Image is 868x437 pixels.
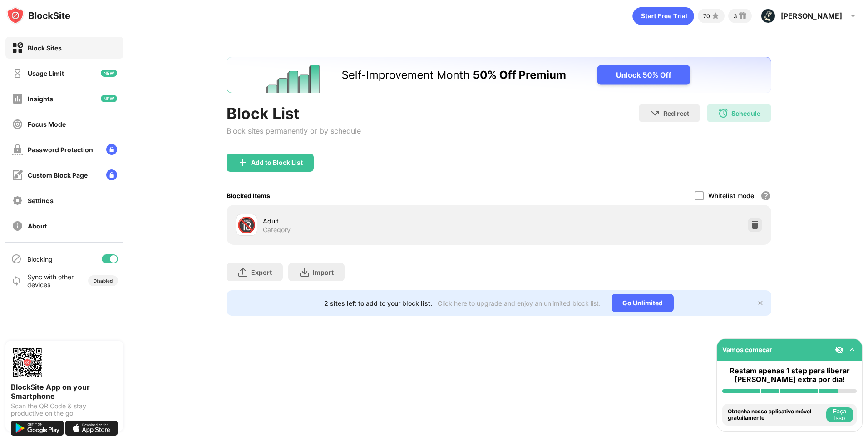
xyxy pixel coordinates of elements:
[11,402,118,417] div: Scan the QR Code & stay productive on the go
[313,268,334,276] div: Import
[781,11,842,20] div: [PERSON_NAME]
[710,10,721,21] img: points-small.svg
[731,109,760,117] div: Schedule
[848,345,857,354] img: omni-setup-toggle.svg
[722,367,857,384] div: Restam apenas 1 step para liberar [PERSON_NAME] extra por dia!
[251,268,272,276] div: Export
[835,345,844,354] img: eye-not-visible.svg
[28,120,66,128] div: Focus Mode
[94,278,113,283] div: Disabled
[65,421,118,436] img: download-on-the-app-store.svg
[757,299,764,307] img: x-button.svg
[612,294,674,312] div: Go Unlimited
[734,13,737,20] div: 3
[728,408,824,422] div: Obtenha nosso aplicativo móvel gratuitamente
[227,57,771,93] iframe: Banner
[28,146,93,154] div: Password Protection
[6,6,70,25] img: logo-blocksite.svg
[12,169,23,181] img: customize-block-page-off.svg
[11,421,64,436] img: get-it-on-google-play.svg
[12,195,23,206] img: settings-off.svg
[12,42,23,54] img: block-on.svg
[28,222,47,230] div: About
[722,346,772,353] div: Vamos começar
[251,159,303,166] div: Add to Block List
[28,197,54,204] div: Settings
[27,273,74,288] div: Sync with other devices
[237,216,256,234] div: 🔞
[12,119,23,130] img: focus-off.svg
[703,13,710,20] div: 70
[27,255,53,263] div: Blocking
[227,192,270,199] div: Blocked Items
[11,346,44,379] img: options-page-qr-code.png
[263,226,291,234] div: Category
[101,70,117,77] img: new-icon.svg
[11,253,22,264] img: blocking-icon.svg
[11,275,22,286] img: sync-icon.svg
[106,144,117,155] img: lock-menu.svg
[28,95,53,103] div: Insights
[632,7,694,25] div: animation
[438,299,601,307] div: Click here to upgrade and enjoy an unlimited block list.
[663,109,689,117] div: Redirect
[101,95,117,102] img: new-icon.svg
[826,407,853,422] button: Faça isso
[324,299,432,307] div: 2 sites left to add to your block list.
[761,9,775,23] img: ACg8ocJPtc7in0Yzr33_Fp6J-wZM4IMt7hqO9q8oZVQnsQvJVQ_8f1Mc8g=s96-c
[28,171,88,179] div: Custom Block Page
[708,192,754,199] div: Whitelist mode
[11,382,118,401] div: BlockSite App on your Smartphone
[12,93,23,104] img: insights-off.svg
[227,126,361,135] div: Block sites permanently or by schedule
[12,144,23,155] img: password-protection-off.svg
[106,169,117,180] img: lock-menu.svg
[28,44,62,52] div: Block Sites
[12,68,23,79] img: time-usage-off.svg
[737,10,748,21] img: reward-small.svg
[227,104,361,123] div: Block List
[12,220,23,232] img: about-off.svg
[28,70,64,77] div: Usage Limit
[263,216,499,226] div: Adult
